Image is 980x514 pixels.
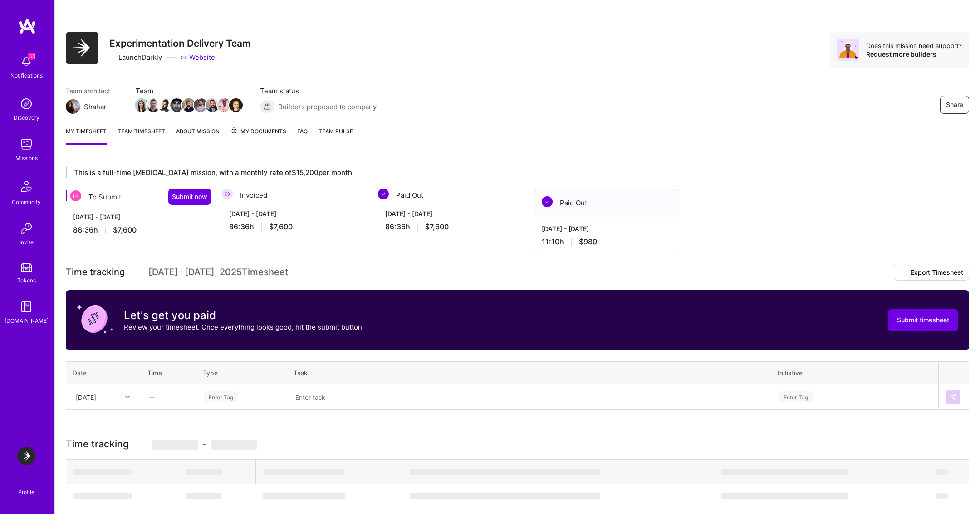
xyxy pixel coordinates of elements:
span: [DATE] - [DATE] , 2025 Timesheet [148,267,288,278]
img: Invoiced [222,189,233,199]
div: Time [147,368,190,378]
i: icon CompanyGray [109,54,117,61]
th: Type [196,362,287,384]
span: ‌ [263,493,345,499]
div: [DATE] - [DATE] [542,224,671,233]
span: ‌ [73,493,132,499]
div: Does this mission need support? [866,41,962,50]
img: Team Member Avatar [194,98,207,112]
div: 86:36 h [229,222,360,232]
a: Team Member Avatar [230,97,242,113]
div: [DATE] - [DATE] [385,209,516,218]
div: Paid Out [534,189,679,217]
span: $7,600 [425,222,449,232]
th: Task [287,362,771,384]
span: Team Pulse [318,128,353,135]
img: Paid Out [542,196,553,207]
span: ‌ [936,469,948,475]
span: Submit now [172,192,207,201]
a: My Documents [230,126,286,145]
a: Team Member Avatar [147,97,159,113]
a: Team Member Avatar [195,97,206,113]
a: LaunchDarkly: Experimentation Delivery Team [15,447,38,465]
i: icon Download [900,270,907,276]
img: Team Member Avatar [135,98,148,112]
div: Enter Tag [204,390,238,404]
div: Invite [20,238,34,247]
div: Invoiced [222,189,367,202]
a: My timesheet [66,126,107,145]
a: Team Member Avatar [159,97,171,113]
img: Team Member Avatar [229,98,243,112]
a: Team Member Avatar [136,97,147,113]
span: Team architect [66,86,118,96]
img: teamwork [17,135,35,153]
span: Builders proposed to company [278,102,377,112]
span: ‌ [186,469,222,475]
img: Submit [950,393,957,401]
a: Team Member Avatar [183,97,195,113]
img: logo [18,18,36,34]
p: Review your timesheet. Once everything looks good, hit the submit button. [124,322,364,332]
span: Share [946,100,963,109]
div: Notifications [10,71,43,80]
img: Paid Out [378,189,389,199]
img: Team Architect [66,99,80,114]
img: Team Member Avatar [182,98,196,112]
img: tokens [21,263,32,272]
img: bell [17,53,35,71]
span: Submit timesheet [897,315,949,325]
img: guide book [17,298,35,316]
a: Team Member Avatar [171,97,183,113]
div: [DATE] - [DATE] [229,209,360,218]
div: Profile [18,487,34,496]
div: 86:36 h [73,225,204,235]
img: To Submit [70,190,81,201]
span: ‌ [721,469,848,475]
div: — [142,385,196,409]
img: Invite [17,219,35,238]
span: ‌ [410,493,600,499]
span: ‌ [410,469,600,475]
img: LaunchDarkly: Experimentation Delivery Team [17,447,35,465]
span: ‌ [263,469,345,475]
span: ‌ [73,469,132,475]
div: To Submit [66,189,211,205]
img: Team Member Avatar [170,98,184,112]
img: Builders proposed to company [260,99,274,114]
span: $980 [579,237,597,247]
a: Team Member Avatar [218,97,230,113]
span: Team [136,86,242,96]
button: Submit now [168,189,211,205]
div: Paid Out [378,189,523,202]
div: Missions [15,153,38,163]
a: FAQ [297,126,308,145]
div: 11:10 h [542,237,671,247]
span: ‌ [152,440,198,450]
span: 30 [28,53,35,60]
div: Tokens [17,276,36,285]
i: icon Mail [110,103,118,110]
img: coin [77,301,113,337]
img: discovery [17,95,35,113]
div: LaunchDarkly [109,53,162,62]
span: Time tracking [66,267,125,278]
i: icon Chevron [125,395,130,399]
button: Export Timesheet [894,264,969,281]
button: Share [940,96,969,114]
span: ‌ [721,493,848,499]
span: ‌ [186,493,222,499]
a: Team Pulse [318,126,353,145]
img: Team Member Avatar [217,98,231,112]
div: Community [12,197,41,207]
a: Team timesheet [118,126,165,145]
div: Discovery [14,113,39,122]
img: Team Member Avatar [147,98,160,112]
div: Enter Tag [779,390,813,404]
span: - [152,438,257,450]
img: Team Member Avatar [158,98,172,112]
a: Website [180,53,215,62]
div: Shahar [84,102,107,112]
img: Team Member Avatar [206,98,219,112]
span: ‌ [936,493,948,499]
